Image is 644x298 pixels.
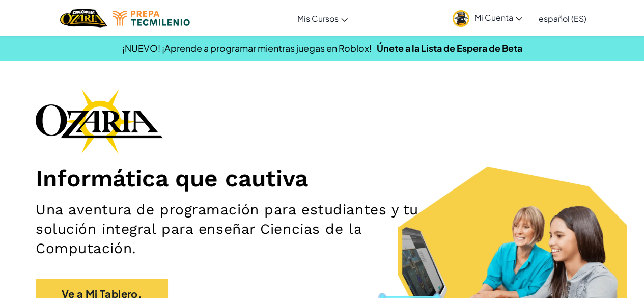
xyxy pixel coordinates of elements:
a: Ozaria by CodeCombat logo [60,8,107,29]
a: Mi Cuenta [447,2,527,34]
a: español (ES) [534,5,592,32]
span: español (ES) [539,13,586,24]
h1: Informática que cautiva [36,164,608,193]
a: Únete a la Lista de Espera de Beta [377,42,522,54]
h2: Una aventura de programación para estudiantes y tu solución integral para enseñar Ciencias de la ... [36,200,419,258]
img: Ozaria branding logo [36,89,163,154]
span: Mis Cursos [297,13,339,24]
span: Mi Cuenta [474,12,522,23]
img: Home [60,8,107,29]
img: avatar [453,10,469,27]
span: ¡NUEVO! ¡Aprende a programar mientras juegas en Roblox! [122,42,372,54]
a: Mis Cursos [292,5,353,32]
img: Tecmilenio logo [113,11,190,26]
